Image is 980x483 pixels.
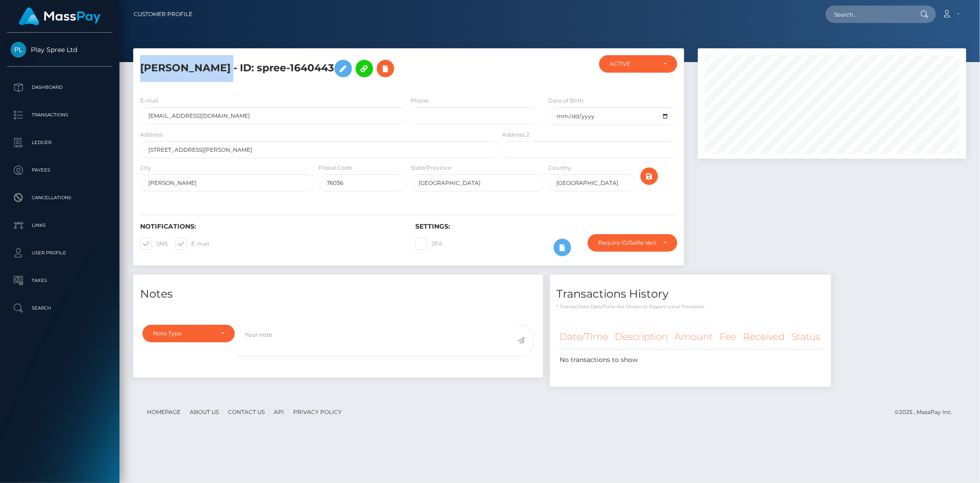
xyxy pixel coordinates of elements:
[11,108,109,122] p: Transactions
[11,218,109,232] p: Links
[140,286,536,302] h4: Notes
[224,405,268,419] a: Contact Us
[598,239,656,247] div: Require ID/Selfie Verification
[599,55,677,73] button: ACTIVE
[7,186,113,209] a: Cancellations
[612,324,672,350] th: Description
[11,136,109,149] p: Ledger
[7,214,113,237] a: Links
[11,246,109,260] p: User Profile
[153,330,214,337] div: Note Type
[140,164,151,172] label: City
[895,407,959,417] div: © 2025 , MassPay Inc.
[7,103,113,126] a: Transactions
[11,301,109,315] p: Search
[140,55,493,82] h5: [PERSON_NAME] - ID: spree-1640443
[140,131,163,139] label: Address
[11,274,109,287] p: Taxes
[11,80,109,94] p: Dashboard
[186,405,222,419] a: About Us
[319,164,352,172] label: Postal Code
[548,97,583,105] label: Date of Birth
[557,286,824,302] h4: Transactions History
[289,405,346,419] a: Privacy Policy
[7,159,113,182] a: Payees
[557,350,824,371] td: No transactions to show
[502,131,529,139] label: Address 2
[7,297,113,320] a: Search
[826,6,912,23] input: Search...
[11,163,109,177] p: Payees
[415,223,677,230] h6: Settings:
[140,238,168,250] label: SMS
[717,324,740,350] th: Fee
[740,324,788,350] th: Received
[788,324,824,350] th: Status
[410,164,451,172] label: State/Province
[557,303,824,310] p: * Transactions date/time are shown in payee's local timezone
[175,238,209,250] label: E-mail
[11,42,26,57] img: Play Spree Ltd
[7,76,113,99] a: Dashboard
[140,97,158,105] label: E-mail
[270,405,288,419] a: API
[588,234,677,252] button: Require ID/Selfie Verification
[410,97,429,105] label: Phone
[134,5,193,24] a: Customer Profile
[7,269,113,292] a: Taxes
[11,191,109,205] p: Cancellations
[672,324,717,350] th: Amount
[142,325,235,342] button: Note Type
[610,60,656,68] div: ACTIVE
[7,131,113,154] a: Ledger
[7,46,113,54] span: Play Spree Ltd
[143,405,184,419] a: Homepage
[140,223,402,230] h6: Notifications:
[415,238,442,250] label: 2FA
[548,164,571,172] label: Country
[7,241,113,264] a: User Profile
[19,7,101,25] img: MassPay Logo
[557,324,612,350] th: Date/Time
